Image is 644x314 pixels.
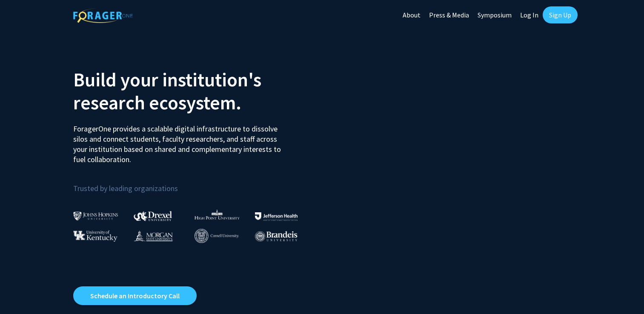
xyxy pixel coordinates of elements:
[73,286,197,305] a: Opens in a new tab
[255,231,298,242] img: Brandeis University
[73,68,316,114] h2: Build your institution's research ecosystem.
[134,211,172,221] img: Drexel University
[134,230,173,241] img: Morgan State University
[73,8,133,23] img: ForagerOne Logo
[543,6,578,23] a: Sign Up
[73,117,287,165] p: ForagerOne provides a scalable digital infrastructure to dissolve silos and connect students, fac...
[195,229,239,243] img: Cornell University
[73,171,316,195] p: Trusted by leading organizations
[255,212,298,220] img: Thomas Jefferson University
[195,209,240,220] img: High Point University
[73,230,117,242] img: University of Kentucky
[73,211,118,220] img: Johns Hopkins University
